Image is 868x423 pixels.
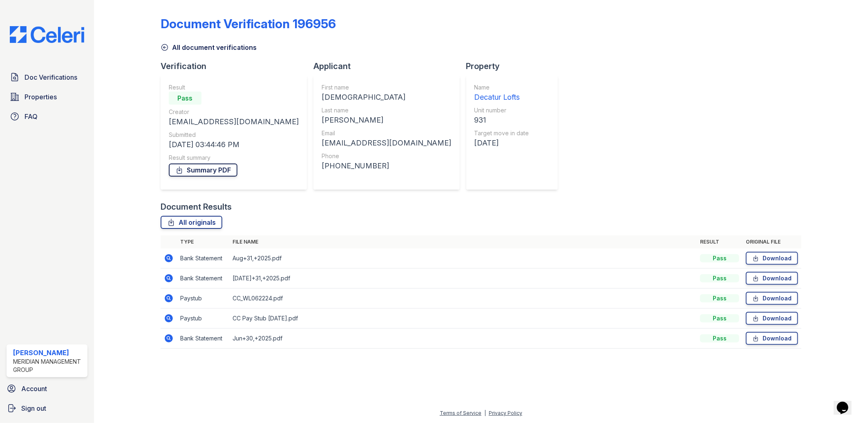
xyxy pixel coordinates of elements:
a: All originals [161,216,222,229]
a: Properties [7,89,87,105]
a: Name Decatur Lofts [474,83,529,103]
span: FAQ [25,112,38,121]
td: Bank Statement [177,269,229,289]
th: File name [229,235,697,248]
div: Pass [700,294,739,302]
div: Pass [169,92,201,105]
div: Decatur Lofts [474,92,529,103]
th: Original file [743,235,801,248]
a: Summary PDF [169,163,237,177]
div: Pass [700,274,739,282]
div: Target move in date [474,129,529,137]
span: Properties [25,92,57,102]
div: [PERSON_NAME] [322,114,452,126]
div: Submitted [169,131,299,139]
div: [PERSON_NAME] [13,348,84,358]
div: Pass [700,254,739,262]
div: [EMAIL_ADDRESS][DOMAIN_NAME] [169,116,299,128]
div: [PHONE_NUMBER] [322,160,452,172]
span: Account [21,384,47,394]
th: Type [177,235,229,248]
a: Download [746,252,798,265]
td: Bank Statement [177,329,229,349]
div: Email [322,129,452,137]
div: Meridian Management Group [13,358,84,374]
td: Aug+31,+2025.pdf [229,248,697,269]
td: [DATE]+31,+2025.pdf [229,269,697,289]
td: Bank Statement [177,248,229,269]
span: Doc Verifications [25,72,77,82]
div: Pass [700,334,739,342]
th: Result [697,235,743,248]
td: Jun+30,+2025.pdf [229,329,697,349]
div: | [484,410,486,416]
a: Download [746,332,798,345]
div: Unit number [474,106,529,114]
div: Property [466,60,564,72]
div: [DATE] [474,137,529,149]
a: Account [3,380,91,397]
td: Paystub [177,309,229,329]
a: All document verifications [161,43,257,52]
div: [DEMOGRAPHIC_DATA] [322,92,452,103]
a: Terms of Service [440,410,481,416]
a: Sign out [3,400,91,416]
span: Sign out [21,403,46,413]
a: Privacy Policy [489,410,522,416]
div: Applicant [313,60,466,72]
div: Result [169,83,299,92]
div: First name [322,83,452,92]
iframe: chat widget [834,390,860,415]
div: Last name [322,106,452,114]
a: Download [746,312,798,325]
td: CC_WL062224.pdf [229,289,697,309]
td: Paystub [177,289,229,309]
a: Download [746,292,798,305]
div: [EMAIL_ADDRESS][DOMAIN_NAME] [322,137,452,149]
div: Phone [322,152,452,160]
a: Doc Verifications [7,69,87,85]
div: 931 [474,114,529,126]
div: [DATE] 03:44:46 PM [169,139,299,150]
a: FAQ [7,108,87,125]
div: Verification [161,60,313,72]
div: Document Verification 196956 [161,16,336,31]
a: Download [746,272,798,285]
div: Result summary [169,154,299,162]
div: Name [474,83,529,92]
div: Creator [169,108,299,116]
div: Document Results [161,201,232,213]
td: CC Pay Stub [DATE].pdf [229,309,697,329]
img: CE_Logo_Blue-a8612792a0a2168367f1c8372b55b34899dd931a85d93a1a3d3e32e68fde9ad4.png [3,26,91,43]
div: Pass [700,314,739,322]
